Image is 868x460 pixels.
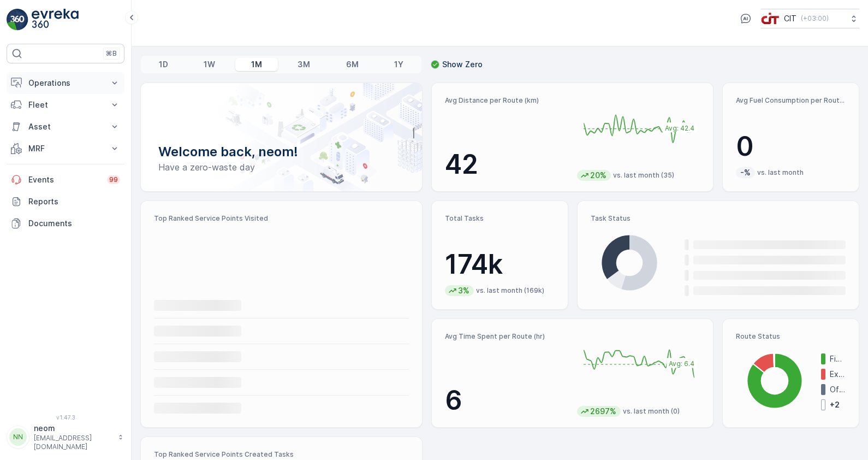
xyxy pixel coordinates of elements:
[739,167,752,178] p: -%
[28,121,103,132] p: Asset
[476,286,544,295] p: vs. last month (169k)
[445,148,568,181] p: 42
[34,434,112,451] p: [EMAIL_ADDRESS][DOMAIN_NAME]
[28,78,103,89] p: Operations
[457,285,471,296] p: 3%
[445,96,568,105] p: Avg Distance per Route (km)
[158,161,405,174] p: Have a zero-waste day
[7,213,124,234] a: Documents
[830,369,846,380] p: Expired
[251,59,262,70] p: 1M
[7,169,124,191] a: Events99
[154,450,409,459] p: Top Ranked Service Points Created Tasks
[589,406,617,417] p: 2697%
[761,9,859,28] button: CIT(+03:00)
[784,13,796,24] p: CIT
[28,218,120,229] p: Documents
[394,59,403,70] p: 1Y
[442,59,483,70] p: Show Zero
[7,9,28,31] img: logo
[109,175,118,184] p: 99
[28,143,103,154] p: MRF
[28,174,100,185] p: Events
[736,96,846,105] p: Avg Fuel Consumption per Route (lt)
[28,99,103,110] p: Fleet
[9,428,27,446] div: NN
[591,214,846,223] p: Task Status
[298,59,310,70] p: 3M
[613,171,674,180] p: vs. last month (35)
[7,423,124,451] button: NNneom[EMAIL_ADDRESS][DOMAIN_NAME]
[7,116,124,138] button: Asset
[445,214,555,223] p: Total Tasks
[7,94,124,116] button: Fleet
[830,353,846,364] p: Finished
[445,384,568,417] p: 6
[7,72,124,94] button: Operations
[761,13,780,25] img: cit-logo_pOk6rL0.png
[7,414,124,421] span: v 1.47.3
[34,423,112,434] p: neom
[346,59,359,70] p: 6M
[445,248,555,281] p: 174k
[7,138,124,160] button: MRF
[736,332,846,341] p: Route Status
[801,14,829,23] p: ( +03:00 )
[589,170,608,181] p: 20%
[159,59,168,70] p: 1D
[158,143,405,161] p: Welcome back, neom!
[154,214,409,223] p: Top Ranked Service Points Visited
[32,9,79,31] img: logo_light-DOdMpM7g.png
[204,59,215,70] p: 1W
[623,407,680,416] p: vs. last month (0)
[830,384,846,395] p: Offline
[830,399,840,410] p: + 2
[445,332,568,341] p: Avg Time Spent per Route (hr)
[7,191,124,213] a: Reports
[736,130,846,163] p: 0
[28,196,120,207] p: Reports
[106,49,117,58] p: ⌘B
[757,168,804,177] p: vs. last month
